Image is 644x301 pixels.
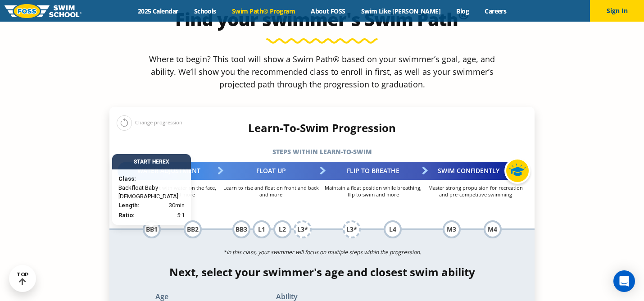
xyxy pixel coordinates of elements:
div: BB3 [232,220,250,238]
h5: Steps within Learn-to-Swim [109,146,535,158]
a: Swim Like [PERSON_NAME] [353,7,449,15]
span: 30min [169,201,185,210]
p: Where to begin? This tool will show a Swim Path® based on your swimmer’s goal, age, and ability. ... [145,53,499,91]
a: 2025 Calendar [130,7,186,15]
label: Age [155,293,247,300]
label: Ability [276,293,489,300]
div: Change progression [117,115,182,131]
div: L2 [273,220,291,238]
div: BB2 [184,220,202,238]
p: *In this class, your swimmer will focus on multiple steps within the progression. [109,246,535,259]
strong: Ratio: [118,212,135,219]
a: Schools [186,7,224,15]
div: M4 [484,220,502,238]
div: Flip to Breathe [322,162,424,180]
span: 5:1 [177,211,185,220]
sup: ® [458,5,469,23]
a: About FOSS [303,7,354,15]
div: Float Up [220,162,322,180]
h4: Learn-To-Swim Progression [109,122,535,134]
div: Swim Confidently [424,162,526,180]
div: TOP [17,272,28,286]
div: Open Intercom Messenger [613,270,635,292]
h4: Next, select your swimmer's age and closest swim ability [109,266,535,278]
span: Backfloat Baby [DEMOGRAPHIC_DATA] [118,183,185,201]
div: L4 [384,220,402,238]
div: L1 [253,220,271,238]
a: Careers [477,7,514,15]
p: Maintain a float position while breathing, flip to swim and more [322,184,424,198]
strong: Class: [118,175,136,182]
div: M3 [443,220,461,238]
p: Master strong propulsion for recreation and pre-competitive swimming [424,184,526,198]
div: Start Here [112,154,191,169]
a: Blog [449,7,477,15]
a: Swim Path® Program [224,7,303,15]
img: FOSS Swim School Logo [5,4,82,18]
p: Learn to rise and float on front and back and more [220,184,322,198]
strong: Length: [118,201,140,208]
span: X [166,159,169,165]
h2: Find your swimmer's Swim Path [109,9,535,30]
div: BB1 [143,220,161,238]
